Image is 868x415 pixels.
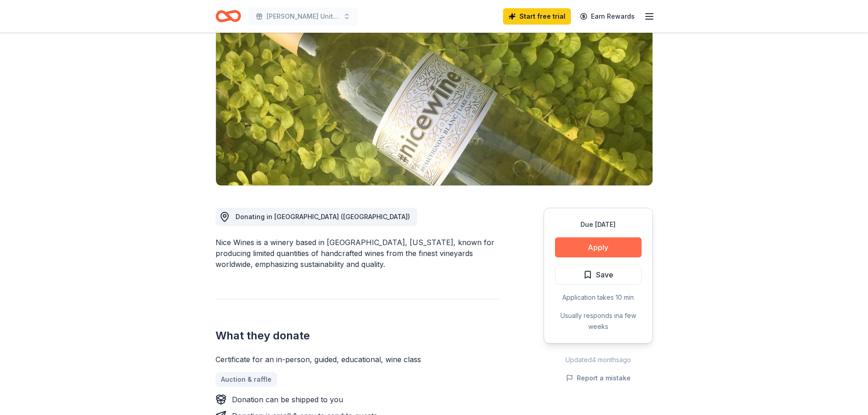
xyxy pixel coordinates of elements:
button: [PERSON_NAME] United Way Campaign - Golf Tournament [248,7,358,26]
img: Image for Nice Wines [216,11,652,185]
div: Certificate for an in-person, guided, educational, wine class [216,354,500,365]
span: [PERSON_NAME] United Way Campaign - Golf Tournament [267,11,339,22]
button: Save [555,265,642,285]
a: Earn Rewards [575,8,640,25]
a: Auction & raffle [216,372,277,387]
a: Home [216,5,241,27]
div: Updated 4 months ago [544,354,653,365]
span: Donating in [GEOGRAPHIC_DATA] ([GEOGRAPHIC_DATA]) [236,213,410,220]
button: Report a mistake [566,373,631,384]
a: Start free trial [503,8,571,25]
div: Nice Wines is a winery based in [GEOGRAPHIC_DATA], [US_STATE], known for producing limited quanti... [216,237,500,270]
h2: What they donate [216,328,500,343]
span: Save [596,269,613,281]
div: Application takes 10 min [555,292,642,303]
div: Usually responds in a few weeks [555,310,642,332]
div: Donation can be shipped to you [232,394,343,405]
button: Apply [555,237,642,257]
div: Due [DATE] [555,219,642,230]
